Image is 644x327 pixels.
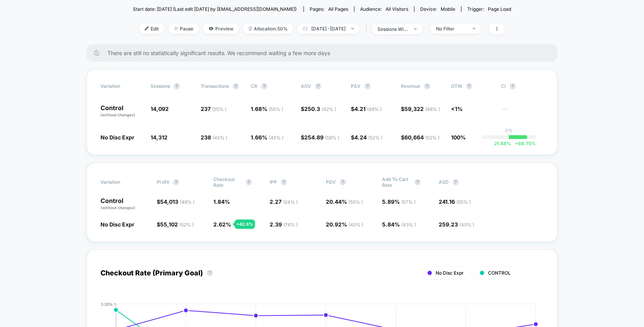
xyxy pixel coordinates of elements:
span: ( 45 % ) [349,222,363,228]
span: CR [251,83,257,89]
img: end [473,28,475,29]
span: Revenue [401,83,420,89]
div: Pages: [310,6,348,12]
div: Trigger: [467,6,511,12]
span: ( 48 % ) [425,106,440,112]
span: Start date: [DATE] (Last edit [DATE] by [EMAIL_ADDRESS][DOMAIN_NAME]) [133,6,297,12]
span: ( 45 % ) [213,135,227,141]
span: ( 52 % ) [179,222,194,228]
span: 1.84 % [213,198,230,205]
span: 54,013 [160,198,195,205]
span: ( 43 % ) [401,222,416,228]
span: CI [501,83,543,89]
span: $ [351,134,382,141]
span: 2.39 [270,221,298,228]
span: All Visitors [386,6,408,12]
span: 14,312 [151,134,168,141]
span: $ [301,134,339,141]
img: edit [145,27,149,30]
span: IPP [270,179,277,185]
span: all pages [328,6,348,12]
span: 4.21 [354,106,382,112]
img: rebalance [249,27,252,31]
span: 59,322 [404,106,440,112]
span: Edit [139,23,164,34]
span: ( 42 % ) [322,106,336,112]
span: ( 48 % ) [367,106,382,112]
span: (without changes) [101,205,135,210]
span: 5.84 % [382,221,416,228]
span: ( 76 % ) [283,222,298,228]
button: ? [246,179,252,185]
span: 238 [201,134,227,141]
span: Variation [101,83,143,89]
span: OTW [451,83,493,89]
p: | [508,133,510,139]
button: ? [340,179,346,185]
span: No Disc Expr [101,221,134,228]
button: ? [364,83,371,89]
span: 4.24 [354,134,382,141]
span: ( 45 % ) [460,222,474,228]
span: 241.16 [439,198,471,205]
div: No Filter [436,26,467,32]
span: + [515,141,518,146]
span: Pause [168,23,199,34]
span: | [364,23,372,35]
span: 2.27 [270,198,298,205]
span: ( 45 % ) [269,135,283,141]
span: ( 24 % ) [283,199,298,205]
button: ? [173,179,179,185]
p: 0% [505,127,513,133]
span: Device: [414,6,461,12]
span: $ [157,198,195,205]
button: ? [261,83,267,89]
span: 21.88 % [494,141,511,146]
span: Page Load [488,6,511,12]
span: mobile [441,6,455,12]
button: ? [281,179,287,185]
div: Audience: [360,6,408,12]
span: ( 57 % ) [401,199,416,205]
p: Control [101,198,149,211]
span: 20.92 % [326,221,363,228]
span: PDV [326,179,336,185]
span: Checkout Rate [213,176,242,188]
span: 2.62 % [213,221,231,228]
span: $ [301,106,336,112]
span: ASD [439,179,449,185]
span: $ [351,106,382,112]
span: 259.23 [439,221,474,228]
span: <1% [451,106,463,112]
span: 254.89 [304,134,339,141]
div: sessions with impression [377,26,408,32]
button: ? [207,270,213,276]
span: No Disc Expr [436,270,464,276]
span: ( 52 % ) [425,135,439,141]
tspan: 3.20% [101,302,113,306]
button: ? [424,83,430,89]
span: Preview [203,23,239,34]
img: end [414,28,417,30]
span: 55,102 [160,221,194,228]
div: + 42.6 % [235,220,255,229]
img: end [351,28,354,29]
button: ? [466,83,472,89]
button: ? [510,83,516,89]
span: ( 55 % ) [269,106,283,112]
span: Transactions [201,83,229,89]
span: AOV [301,83,311,89]
span: $ [401,134,439,141]
span: 250.3 [304,106,336,112]
button: ? [315,83,321,89]
span: ( 58 % ) [325,135,339,141]
button: ? [414,179,421,185]
span: ( 55 % ) [212,106,226,112]
span: No Disc Expr [101,134,134,141]
button: ? [174,83,180,89]
span: $ [401,106,440,112]
span: 100% [451,134,466,141]
span: 1.68 % [251,106,283,112]
img: calendar [303,27,307,30]
span: Sessions [151,83,170,89]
